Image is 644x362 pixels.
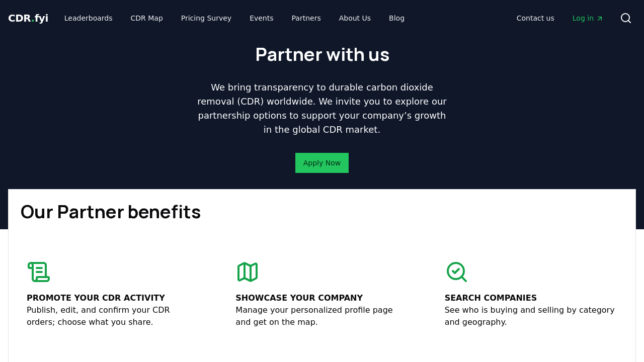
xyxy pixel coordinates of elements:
a: Log in [565,9,612,27]
a: CDR Map [123,9,171,27]
p: Manage your personalized profile page and get on the map. [235,304,408,328]
button: Apply Now [295,153,349,173]
h1: Partner with us [255,44,389,64]
h1: Our Partner benefits [21,202,623,222]
span: CDR fyi [8,12,48,24]
p: Publish, edit, and confirm your CDR orders; choose what you share. [27,304,199,328]
span: . [31,12,35,24]
a: Apply Now [303,158,341,168]
a: Leaderboards [56,9,121,27]
a: Blog [381,9,413,27]
a: Contact us [509,9,562,27]
p: Promote your CDR activity [27,292,199,304]
span: Log in [573,13,604,23]
a: Pricing Survey [173,9,239,27]
p: Search companies [445,292,617,304]
nav: Main [56,9,413,27]
p: See who is buying and selling by category and geography. [445,304,617,328]
p: We bring transparency to durable carbon dioxide removal (CDR) worldwide. We invite you to explore... [193,80,451,137]
a: Partners [284,9,329,27]
a: CDR.fyi [8,11,48,25]
a: About Us [331,9,379,27]
a: Events [242,9,281,27]
nav: Main [509,9,612,27]
p: Showcase your company [235,292,408,304]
